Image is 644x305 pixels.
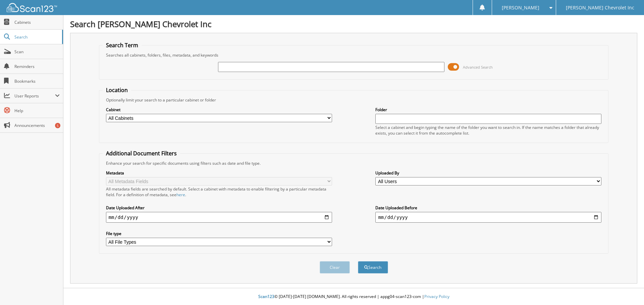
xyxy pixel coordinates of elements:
div: Select a cabinet and begin typing the name of the folder you want to search in. If the name match... [375,125,601,136]
div: Searches all cabinets, folders, files, metadata, and keywords [103,52,605,58]
label: Cabinet [106,107,332,112]
h1: Search [PERSON_NAME] Chevrolet Inc [70,18,637,29]
div: All metadata fields are searched by default. Select a cabinet with metadata to enable filtering b... [106,186,332,198]
div: Optionally limit your search to a particular cabinet or folder [103,97,605,103]
input: end [375,212,601,223]
div: 5 [55,123,60,128]
legend: Location [103,86,131,94]
span: Bookmarks [14,78,60,84]
a: Privacy Policy [424,294,449,299]
legend: Additional Document Filters [103,150,180,157]
span: Cabinets [14,19,60,25]
span: Reminders [14,64,60,69]
button: Search [358,261,388,274]
a: here [176,192,185,198]
button: Clear [320,261,350,274]
label: Metadata [106,170,332,176]
span: Advanced Search [463,65,493,70]
div: © [DATE]-[DATE] [DOMAIN_NAME]. All rights reserved | appg04-scan123-com | [63,289,644,305]
span: Scan [14,49,60,55]
input: start [106,212,332,223]
span: [PERSON_NAME] [502,6,539,10]
label: Date Uploaded After [106,205,332,211]
label: Folder [375,107,601,112]
span: Scan123 [258,294,274,299]
img: scan123-logo-white.svg [7,3,57,12]
label: File type [106,231,332,236]
legend: Search Term [103,42,142,49]
span: Search [14,34,59,40]
span: Announcements [14,123,60,128]
span: Help [14,108,60,113]
label: Date Uploaded Before [375,205,601,211]
span: User Reports [14,93,55,99]
label: Uploaded By [375,170,601,176]
span: [PERSON_NAME] Chevrolet Inc [566,6,634,10]
div: Enhance your search for specific documents using filters such as date and file type. [103,160,605,166]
